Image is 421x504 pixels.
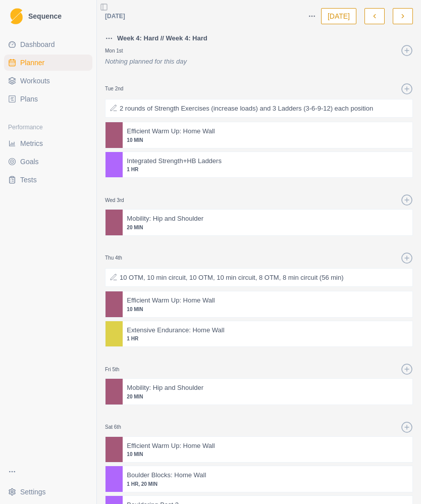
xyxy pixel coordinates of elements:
span: Dashboard [20,39,55,49]
p: 10 MIN [127,136,408,144]
p: 20 MIN [127,393,408,400]
span: Planner [20,58,44,68]
p: Efficient Warm Up: Home Wall [127,126,215,136]
p: Sat 6th [105,423,135,431]
a: Metrics [4,135,92,152]
p: Tue 2nd [105,85,135,92]
span: Goals [20,157,39,167]
span: Workouts [20,76,50,86]
p: Thu 4th [105,254,135,262]
a: Plans [4,91,92,107]
p: Fri 5th [105,366,135,373]
p: Efficient Warm Up: Home Wall [127,441,215,451]
a: Goals [4,154,92,170]
span: Sequence [28,13,62,20]
p: Extensive Endurance: Home Wall [127,325,224,335]
a: Tests [4,172,92,188]
p: Integrated Strength+HB Ladders [127,156,222,166]
span: Tests [20,175,37,185]
p: Nothing planned for this day [105,57,413,67]
p: Wed 3rd [105,196,135,204]
p: 1 HR [127,166,408,173]
p: 10 MIN [127,450,408,458]
p: Boulder Blocks: Home Wall [127,470,206,480]
p: 1 HR, 20 MIN [127,480,408,488]
p: 1 HR [127,335,408,342]
div: Performance [4,119,92,135]
p: 10 OTM, 10 min circuit, 10 OTM, 10 min circuit, 8 OTM, 8 min circuit (56 min) [120,273,344,283]
span: Metrics [20,138,43,148]
p: 10 MIN [127,306,408,313]
p: Mobility: Hip and Shoulder [127,383,203,393]
p: Mobility: Hip and Shoulder [127,214,203,224]
p: 20 MIN [127,224,408,231]
a: Dashboard [4,36,92,53]
a: Planner [4,55,92,71]
p: Efficient Warm Up: Home Wall [127,295,215,306]
img: Logo [10,8,23,25]
p: 2 rounds of Strength Exercises (increase loads) and 3 Ladders (3-6-9-12) each position [120,104,373,114]
p: Mon 1st [105,47,135,55]
button: Settings [4,484,92,500]
p: [DATE] [105,12,125,21]
p: Week 4: Hard // Week 4: Hard [117,33,207,43]
a: Workouts [4,73,92,89]
span: Plans [20,94,38,104]
button: [DATE] [321,8,356,24]
a: LogoSequence [4,4,92,28]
